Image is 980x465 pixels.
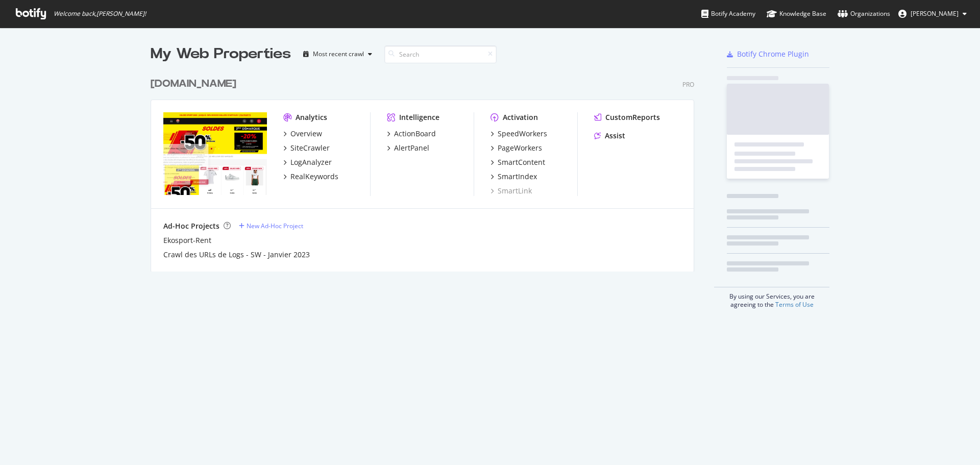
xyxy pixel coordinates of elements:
[767,9,826,19] div: Knowledge Base
[54,10,146,18] span: Welcome back, [PERSON_NAME] !
[163,250,310,260] a: Crawl des URLs de Logs - SW - Janvier 2023
[290,172,338,182] div: RealKeywords
[498,129,547,139] div: SpeedWorkers
[387,129,436,139] a: ActionBoard
[394,129,436,139] div: ActionBoard
[498,172,537,182] div: SmartIndex
[498,143,542,153] div: PageWorkers
[290,157,332,167] div: LogAnalyzer
[163,235,211,246] a: Ekosport-Rent
[701,9,755,19] div: Botify Academy
[503,112,538,123] div: Activation
[498,157,545,167] div: SmartContent
[283,143,330,153] a: SiteCrawler
[283,157,332,167] a: LogAnalyzer
[594,112,660,123] a: CustomReports
[714,287,829,309] div: By using our Services, you are agreeing to the
[394,143,429,153] div: AlertPanel
[594,131,625,141] a: Assist
[384,45,497,63] input: Search
[605,112,660,123] div: CustomReports
[491,186,532,196] a: SmartLink
[283,129,322,139] a: Overview
[399,112,439,123] div: Intelligence
[151,77,240,91] a: [DOMAIN_NAME]
[682,80,694,89] div: Pro
[491,143,542,153] a: PageWorkers
[151,64,702,272] div: grid
[163,221,219,231] div: Ad-Hoc Projects
[247,222,303,230] div: New Ad-Hoc Project
[491,172,537,182] a: SmartIndex
[605,131,625,141] div: Assist
[727,49,809,59] a: Botify Chrome Plugin
[151,77,236,91] div: [DOMAIN_NAME]
[299,46,376,62] button: Most recent crawl
[387,143,429,153] a: AlertPanel
[290,143,330,153] div: SiteCrawler
[163,112,267,195] img: sport2000.fr
[283,172,338,182] a: RealKeywords
[296,112,327,123] div: Analytics
[491,129,547,139] a: SpeedWorkers
[775,300,814,309] a: Terms of Use
[491,157,545,167] a: SmartContent
[151,44,291,64] div: My Web Properties
[239,222,303,230] a: New Ad-Hoc Project
[838,9,890,19] div: Organizations
[313,51,364,57] div: Most recent crawl
[737,49,809,59] div: Botify Chrome Plugin
[290,129,322,139] div: Overview
[911,9,959,18] span: Kiszlo David
[890,6,975,22] button: [PERSON_NAME]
